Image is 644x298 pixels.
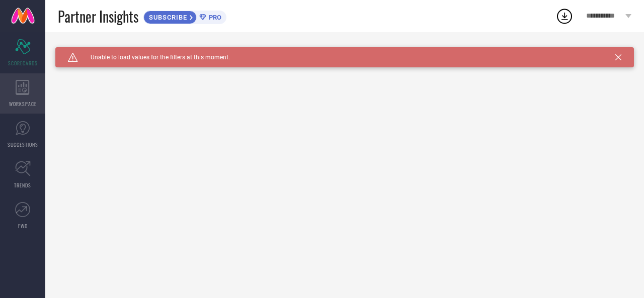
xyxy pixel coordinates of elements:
div: Unable to load filters at this moment. Please try later. [55,47,634,55]
span: Partner Insights [58,6,138,27]
span: WORKSPACE [9,100,37,108]
span: PRO [206,14,221,21]
a: SUBSCRIBEPRO [143,8,226,24]
span: TRENDS [14,181,31,189]
span: SCORECARDS [8,59,38,67]
div: Open download list [555,7,574,25]
span: SUBSCRIBE [144,14,190,21]
span: FWD [18,222,28,230]
span: SUGGESTIONS [8,141,38,148]
span: Unable to load values for the filters at this moment. [78,54,230,61]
